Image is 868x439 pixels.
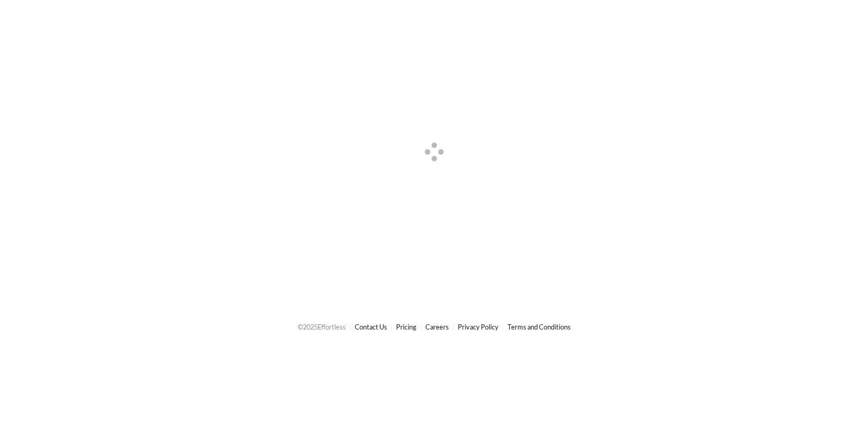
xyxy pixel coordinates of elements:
[458,323,499,331] a: Privacy Policy
[425,323,449,331] a: Careers
[355,323,387,331] a: Contact Us
[396,323,416,331] a: Pricing
[508,323,571,331] a: Terms and Conditions
[298,323,346,331] span: © 2025 Effortless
